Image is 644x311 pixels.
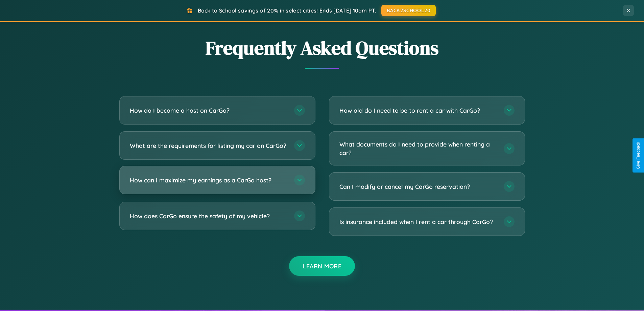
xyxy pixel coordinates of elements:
div: Give Feedback [636,142,641,169]
h3: Is insurance included when I rent a car through CarGo? [339,218,497,226]
h3: What documents do I need to provide when renting a car? [339,140,497,157]
h3: How old do I need to be to rent a car with CarGo? [339,106,497,115]
h3: How does CarGo ensure the safety of my vehicle? [130,212,287,220]
button: Learn More [289,256,355,276]
h3: What are the requirements for listing my car on CarGo? [130,141,287,150]
h3: How do I become a host on CarGo? [130,106,287,115]
span: Back to School savings of 20% in select cities! Ends [DATE] 10am PT. [198,7,376,14]
h3: How can I maximize my earnings as a CarGo host? [130,176,287,184]
h3: Can I modify or cancel my CarGo reservation? [339,182,497,191]
button: BACK2SCHOOL20 [381,5,436,16]
h2: Frequently Asked Questions [119,35,525,61]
